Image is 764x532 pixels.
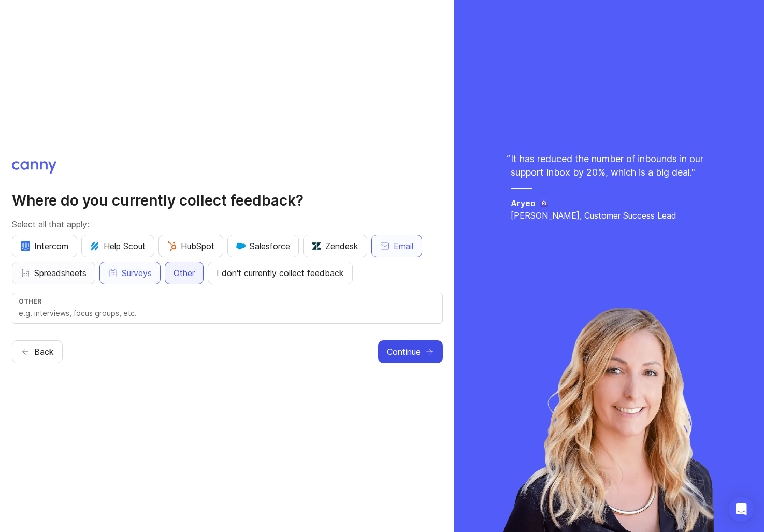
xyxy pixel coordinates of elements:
button: Salesforce [227,235,299,257]
button: Spreadsheets [12,262,95,284]
button: I don't currently collect feedback [208,262,353,284]
span: Continue [387,346,421,358]
button: Continue [378,340,443,363]
h2: Where do you currently collect feedback? [12,191,443,210]
span: Help Scout [90,240,146,252]
span: Other [174,267,195,279]
span: HubSpot [167,240,214,252]
p: [PERSON_NAME], Customer Success Lead [511,209,708,222]
img: Aryeo logo [540,199,548,207]
img: kV1LT1TqjqNHPtRK7+FoaplE1qRq1yqhg056Z8K5Oc6xxgIuf0oNQ9LelJqbcyPisAf0C9LDpX5UIuAAAAAElFTkSuQmCC [90,241,99,251]
button: HubSpot [158,235,223,257]
p: It has reduced the number of inbounds in our support inbox by 20%, which is a big deal. " [511,152,708,179]
span: Email [394,240,413,252]
button: Intercom [12,235,77,257]
span: I don't currently collect feedback [217,267,344,279]
button: Other [165,262,204,284]
input: e.g. interviews, focus groups, etc. [19,308,436,319]
button: Email [371,235,422,257]
span: Surveys [122,267,152,279]
button: Help Scout [81,235,154,257]
img: eRR1duPH6fQxdnSV9IruPjCimau6md0HxlPR81SIPROHX1VjYjAN9a41AAAAAElFTkSuQmCC [21,241,30,251]
img: UniZRqrCPz6BHUWevMzgDJ1FW4xaGg2egd7Chm8uY0Al1hkDyjqDa8Lkk0kDEdqKkBok+T4wfoD0P0o6UMciQ8AAAAASUVORK... [312,241,321,251]
h5: Aryeo [511,197,536,209]
button: Back [12,340,63,363]
img: Canny logo [12,161,57,174]
span: Spreadsheets [34,267,87,279]
button: Zendesk [303,235,367,257]
img: G+3M5qq2es1si5SaumCnMN47tP1CvAZneIVX5dcx+oz+ZLhv4kfP9DwAAAABJRU5ErkJggg== [167,241,177,251]
span: Salesforce [236,240,290,252]
div: Open Intercom Messenger [729,497,754,522]
img: chelsea-96a536e71b9ea441f0eb6422f2eb9514.webp [502,304,716,532]
span: Zendesk [312,240,358,252]
span: Back [34,346,54,358]
img: GKxMRLiRsgdWqxrdBeWfGK5kaZ2alx1WifDSa2kSTsK6wyJURKhUuPoQRYzjholVGzT2A2owx2gHwZoyZHHCYJ8YNOAZj3DSg... [236,241,246,251]
span: Intercom [21,240,68,252]
button: Surveys [99,262,161,284]
p: Select all that apply: [12,218,443,231]
div: Other [19,297,436,305]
